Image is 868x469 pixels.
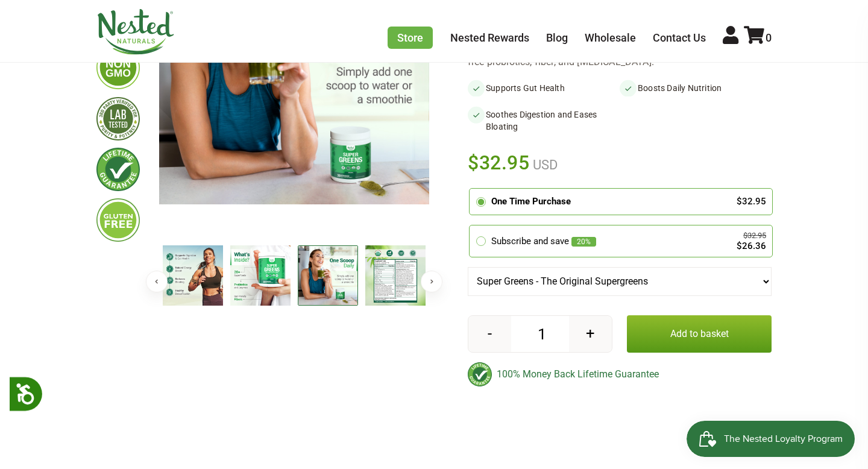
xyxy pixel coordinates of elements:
a: Blog [546,31,568,44]
li: Boosts Daily Nutrition [620,80,772,96]
button: + [569,316,612,352]
img: lifetimeguarantee [96,148,140,191]
img: Super Greens - The Original Supergreens [298,245,358,306]
span: $32.95 [468,150,530,176]
a: Wholesale [585,31,636,44]
button: Add to basket [627,315,772,353]
button: Previous [146,271,168,292]
a: Store [388,27,433,49]
img: gmofree [96,46,140,89]
img: Super Greens - The Original Supergreens [163,245,223,306]
img: thirdpartytested [96,97,140,140]
div: 100% Money Back Lifetime Guarantee [468,362,772,386]
li: Soothes Digestion and Eases Bloating [468,106,620,135]
a: Nested Rewards [450,31,529,44]
img: badge-lifetimeguarantee-color.svg [468,362,492,386]
a: 0 [744,31,772,44]
iframe: Button to open loyalty program pop-up [687,421,856,457]
img: Nested Naturals [96,9,175,55]
img: Super Greens - The Original Supergreens [365,245,426,306]
img: Super Greens - The Original Supergreens [230,245,291,306]
span: 0 [766,31,772,44]
button: - [468,316,511,352]
span: USD [530,157,558,172]
a: Contact Us [653,31,706,44]
img: glutenfree [96,198,140,242]
button: Next [421,271,442,292]
li: Supports Gut Health [468,80,620,96]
